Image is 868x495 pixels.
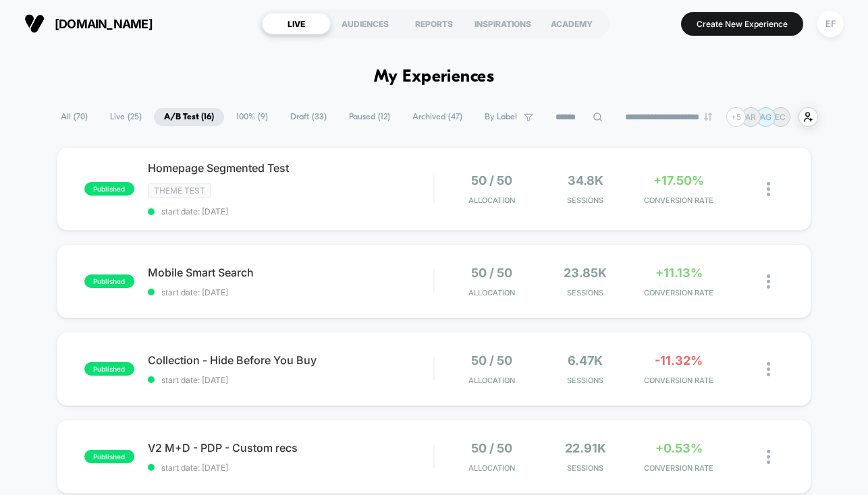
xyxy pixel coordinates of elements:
[55,17,153,31] span: [DOMAIN_NAME]
[84,182,134,196] span: published
[262,13,331,34] div: LIVE
[775,112,786,122] p: EC
[148,463,434,473] span: start date: [DATE]
[148,206,434,216] span: start date: [DATE]
[84,274,134,288] span: published
[655,353,703,368] span: -11.32%
[817,11,844,37] div: EF
[24,13,45,34] img: Visually logo
[471,441,512,455] span: 50 / 50
[745,112,756,122] p: AR
[726,107,746,127] div: + 5
[468,13,537,34] div: INSPIRATIONS
[542,376,629,385] span: Sessions
[468,196,515,205] span: Allocation
[767,362,770,376] img: close
[339,108,400,126] span: Paused ( 12 )
[51,108,98,126] span: All ( 70 )
[542,196,629,205] span: Sessions
[226,108,278,126] span: 100% ( 9 )
[760,112,771,122] p: AG
[542,288,629,297] span: Sessions
[564,266,607,280] span: 23.85k
[704,113,712,121] img: end
[471,173,512,187] span: 50 / 50
[468,376,515,385] span: Allocation
[331,13,400,34] div: AUDIENCES
[635,196,722,205] span: CONVERSION RATE
[148,375,434,385] span: start date: [DATE]
[537,13,606,34] div: ACADEMY
[148,353,434,367] span: Collection - Hide Before You Buy
[565,441,606,455] span: 22.91k
[568,353,603,368] span: 6.47k
[681,12,803,36] button: Create New Experience
[148,161,434,175] span: Homepage Segmented Test
[468,288,515,297] span: Allocation
[148,183,211,198] span: Theme Test
[20,13,157,34] button: [DOMAIN_NAME]
[485,112,517,122] span: By Label
[154,108,224,126] span: A/B Test ( 16 )
[635,288,722,297] span: CONVERSION RATE
[84,450,134,463] span: published
[635,463,722,473] span: CONVERSION RATE
[471,353,512,368] span: 50 / 50
[400,13,468,34] div: REPORTS
[767,182,770,196] img: close
[280,108,337,126] span: Draft ( 33 )
[568,173,603,187] span: 34.8k
[813,10,848,38] button: EF
[767,450,770,464] img: close
[655,266,703,280] span: +11.13%
[402,108,472,126] span: Archived ( 47 )
[468,463,515,473] span: Allocation
[148,287,434,297] span: start date: [DATE]
[374,67,495,87] h1: My Experiences
[100,108,152,126] span: Live ( 25 )
[148,266,434,279] span: Mobile Smart Search
[635,376,722,385] span: CONVERSION RATE
[471,266,512,280] span: 50 / 50
[653,173,704,187] span: +17.50%
[542,463,629,473] span: Sessions
[84,362,134,376] span: published
[148,441,434,455] span: V2 M+D - PDP - Custom recs
[655,441,703,455] span: +0.53%
[767,274,770,289] img: close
